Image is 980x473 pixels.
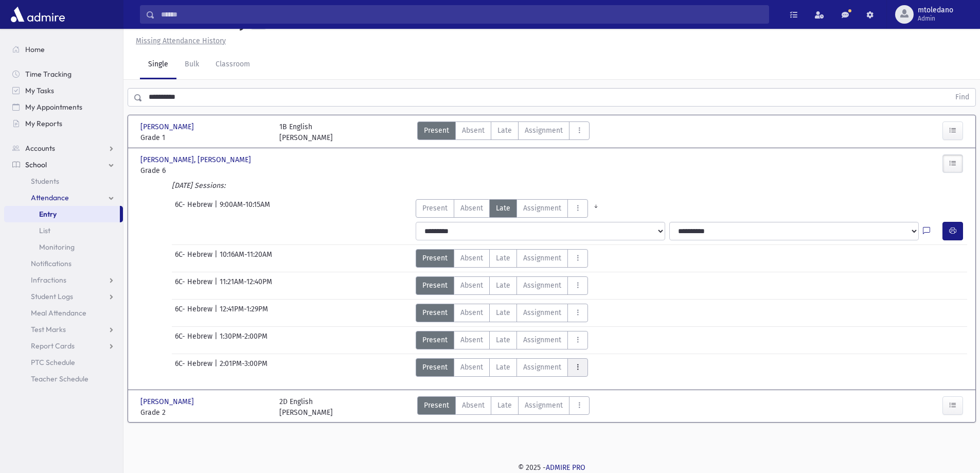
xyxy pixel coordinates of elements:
div: AttTypes [417,121,590,143]
span: Late [496,307,510,318]
a: Notifications [4,255,123,272]
a: Monitoring [4,239,123,255]
span: Notifications [31,259,72,268]
a: Attendance [4,189,123,206]
span: Present [422,335,448,345]
span: Late [496,253,510,264]
span: My Tasks [25,86,54,95]
span: | [215,276,220,295]
span: | [215,199,220,218]
a: School [4,156,123,173]
a: Time Tracking [4,66,123,82]
span: Assignment [523,362,561,373]
span: [PERSON_NAME] [140,396,196,407]
span: Entry [39,209,57,219]
div: 2D English [PERSON_NAME] [279,396,333,418]
span: Teacher Schedule [31,374,88,383]
span: Home [25,45,45,54]
span: Absent [460,335,483,345]
span: Assignment [525,125,563,136]
span: Assignment [523,335,561,345]
span: Report Cards [31,341,75,351]
span: Monitoring [39,242,75,252]
a: Test Marks [4,321,123,338]
span: School [25,160,47,169]
span: mtoledano [918,6,953,14]
span: Students [31,177,59,186]
span: Present [422,203,448,214]
span: Present [422,307,448,318]
span: Meal Attendance [31,308,86,318]
span: 11:21AM-12:40PM [220,276,272,295]
u: Missing Attendance History [136,37,226,45]
span: Assignment [525,400,563,411]
span: Assignment [523,280,561,291]
span: Absent [460,307,483,318]
input: Search [155,5,769,24]
span: Absent [460,203,483,214]
a: Teacher Schedule [4,371,123,387]
span: Absent [462,400,485,411]
a: Students [4,173,123,189]
span: | [215,304,220,322]
a: Entry [4,206,120,222]
span: Absent [460,280,483,291]
span: Present [424,400,449,411]
span: [PERSON_NAME] [140,121,196,132]
span: | [215,249,220,268]
span: 6C- Hebrew [175,276,215,295]
button: Find [949,89,975,106]
span: List [39,226,50,235]
span: My Reports [25,119,62,128]
a: Classroom [207,50,258,79]
span: Late [496,203,510,214]
span: 6C- Hebrew [175,249,215,268]
span: PTC Schedule [31,358,75,367]
span: Grade 2 [140,407,269,418]
span: Absent [460,253,483,264]
a: My Appointments [4,99,123,115]
a: PTC Schedule [4,354,123,371]
div: AttTypes [417,396,590,418]
div: AttTypes [416,276,588,295]
span: Late [497,400,512,411]
a: Accounts [4,140,123,156]
span: 6C- Hebrew [175,331,215,349]
span: 6C- Hebrew [175,358,215,377]
div: 1B English [PERSON_NAME] [279,121,333,143]
div: AttTypes [416,358,588,377]
a: Single [140,50,176,79]
span: Test Marks [31,325,66,334]
span: Absent [462,125,485,136]
div: AttTypes [416,199,604,218]
span: Assignment [523,307,561,318]
span: Present [424,125,449,136]
i: [DATE] Sessions: [172,181,225,190]
a: My Tasks [4,82,123,99]
a: List [4,222,123,239]
span: Late [497,125,512,136]
span: 10:16AM-11:20AM [220,249,272,268]
span: Student Logs [31,292,73,301]
span: Infractions [31,275,66,285]
span: | [215,358,220,377]
div: © 2025 - [140,462,964,473]
a: Missing Attendance History [132,37,226,45]
a: Student Logs [4,288,123,305]
span: Present [422,280,448,291]
img: AdmirePro [8,4,67,25]
a: Bulk [176,50,207,79]
span: 12:41PM-1:29PM [220,304,268,322]
span: Grade 6 [140,165,269,176]
div: AttTypes [416,249,588,268]
a: Infractions [4,272,123,288]
span: Accounts [25,144,55,153]
span: Late [496,362,510,373]
span: 6C- Hebrew [175,199,215,218]
span: [PERSON_NAME], [PERSON_NAME] [140,154,253,165]
span: Admin [918,14,953,23]
span: Assignment [523,203,561,214]
a: Report Cards [4,338,123,354]
span: Late [496,280,510,291]
span: 6C- Hebrew [175,304,215,322]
